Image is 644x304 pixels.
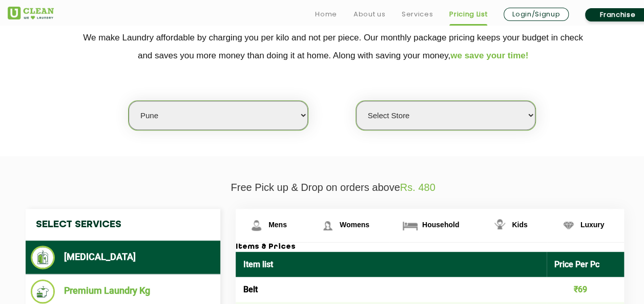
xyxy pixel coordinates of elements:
[340,221,369,229] span: Womens
[547,277,625,302] td: ₹69
[236,252,547,277] th: Item list
[449,8,487,20] a: Pricing List
[268,221,287,229] span: Mens
[450,51,528,60] span: we save your time!
[504,8,569,21] a: Login/Signup
[580,221,605,229] span: Luxury
[491,216,509,234] img: Kids
[401,216,419,234] img: Household
[31,246,215,269] li: [MEDICAL_DATA]
[31,279,55,303] img: Premium Laundry Kg
[26,209,220,241] h4: Select Services
[319,216,337,234] img: Womens
[559,216,577,234] img: Luxury
[8,7,54,19] img: UClean Laundry and Dry Cleaning
[512,221,527,229] span: Kids
[236,243,624,252] h3: Items & Prices
[31,279,215,303] li: Premium Laundry Kg
[247,216,265,234] img: Mens
[31,246,55,269] img: Dry Cleaning
[236,277,547,302] td: Belt
[402,8,433,20] a: Services
[354,8,385,20] a: About us
[422,221,459,229] span: Household
[547,252,625,277] th: Price Per Pc
[400,182,435,193] span: Rs. 480
[315,8,337,20] a: Home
